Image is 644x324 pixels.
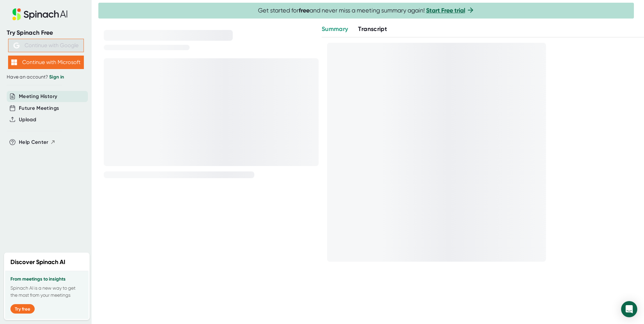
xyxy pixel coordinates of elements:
b: free [299,7,310,14]
div: Open Intercom Messenger [621,301,637,317]
span: Summary [322,25,348,33]
img: Aehbyd4JwY73AAAAAElFTkSuQmCC [13,42,20,48]
h3: From meetings to insights [10,277,83,282]
span: Help Center [19,138,49,146]
button: Future Meetings [19,104,59,112]
div: Try Spinach Free [7,29,85,37]
button: Upload [19,116,36,124]
a: Start Free trial [426,7,465,14]
p: Spinach AI is a new way to get the most from your meetings [10,285,83,299]
button: Continue with Google [8,39,84,52]
span: Transcript [358,25,387,33]
button: Meeting History [19,93,57,100]
div: Have an account? [7,74,85,80]
h2: Discover Spinach AI [10,258,65,267]
button: Summary [322,25,348,34]
span: Get started for and never miss a meeting summary again! [258,7,475,14]
button: Help Center [19,138,56,146]
button: Transcript [358,25,387,34]
button: Continue with Microsoft [8,56,84,69]
a: Sign in [49,74,64,80]
button: Try free [10,304,35,314]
